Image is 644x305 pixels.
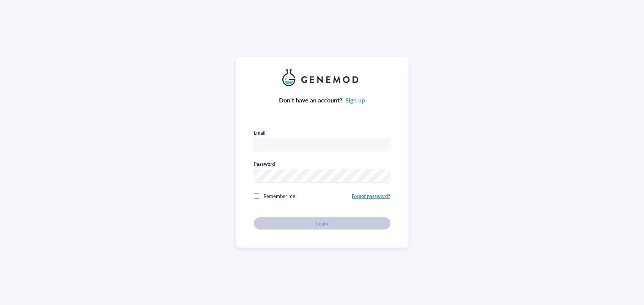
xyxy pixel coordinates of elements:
span: Remember me [264,192,296,200]
img: genemod_logo_light-BcqUzbGq.png [282,69,362,86]
a: Forgot password? [352,192,390,200]
div: Password [254,160,275,167]
a: Sign up [345,96,365,104]
div: Email [254,129,266,136]
div: Don’t have an account? [279,95,365,105]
